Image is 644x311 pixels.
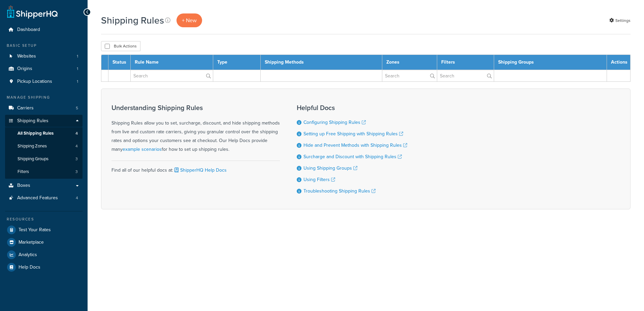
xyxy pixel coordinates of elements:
[5,102,83,114] li: Carriers
[5,192,83,204] a: Advanced Features 4
[7,5,58,19] a: ShipperHQ Home
[5,102,83,114] a: Carriers 5
[111,161,280,175] div: Find all of our helpful docs at:
[173,167,227,174] a: ShipperHQ Help Docs
[607,55,631,70] th: Actions
[131,70,213,81] input: Search
[5,95,83,100] div: Manage Shipping
[75,131,78,136] span: 4
[5,75,83,88] a: Pickup Locations 1
[19,252,37,258] span: Analytics
[382,55,437,70] th: Zones
[5,236,83,248] a: Marketplace
[131,55,213,70] th: Rule Name
[111,104,280,154] div: Shipping Rules allow you to set, surcharge, discount, and hide shipping methods from live and cus...
[76,105,78,111] span: 5
[17,79,52,84] span: Pickup Locations
[19,240,44,245] span: Marketplace
[5,179,83,192] a: Boxes
[123,146,162,153] a: example scenarios
[5,24,83,36] a: Dashboard
[17,66,32,72] span: Origins
[5,43,83,48] div: Basic Setup
[176,13,202,27] a: + New
[5,115,83,179] li: Shipping Rules
[77,66,78,72] span: 1
[18,169,29,175] span: Filters
[5,261,83,273] a: Help Docs
[5,249,83,261] a: Analytics
[17,118,49,124] span: Shipping Rules
[5,140,83,152] a: Shipping Zones 4
[303,165,357,172] a: Using Shipping Groups
[5,140,83,152] li: Shipping Zones
[261,55,382,70] th: Shipping Methods
[77,79,78,84] span: 1
[5,50,83,63] li: Websites
[5,153,83,165] a: Shipping Groups 3
[75,143,78,149] span: 4
[18,131,54,136] span: All Shipping Rules
[609,16,631,25] a: Settings
[297,104,407,111] h3: Helpful Docs
[303,130,403,137] a: Setting up Free Shipping with Shipping Rules
[17,195,58,201] span: Advanced Features
[75,156,78,162] span: 3
[5,50,83,63] a: Websites 1
[182,16,197,24] span: + New
[76,195,78,201] span: 4
[5,153,83,165] li: Shipping Groups
[494,55,607,70] th: Shipping Groups
[17,105,34,111] span: Carriers
[5,63,83,75] li: Origins
[5,127,83,140] li: All Shipping Rules
[18,143,47,149] span: Shipping Zones
[5,192,83,204] li: Advanced Features
[5,63,83,75] a: Origins 1
[5,115,83,127] a: Shipping Rules
[17,183,30,188] span: Boxes
[5,224,83,236] a: Test Your Rates
[303,176,335,183] a: Using Filters
[77,54,78,59] span: 1
[303,153,402,160] a: Surcharge and Discount with Shipping Rules
[108,55,131,70] th: Status
[382,70,437,81] input: Search
[17,27,40,33] span: Dashboard
[101,14,164,27] h1: Shipping Rules
[111,104,280,111] h3: Understanding Shipping Rules
[18,156,49,162] span: Shipping Groups
[5,166,83,178] li: Filters
[437,55,494,70] th: Filters
[101,41,140,51] button: Bulk Actions
[303,142,407,149] a: Hide and Prevent Methods with Shipping Rules
[75,169,78,175] span: 3
[437,70,494,81] input: Search
[303,119,366,126] a: Configuring Shipping Rules
[5,166,83,178] a: Filters 3
[303,187,376,195] a: Troubleshooting Shipping Rules
[5,216,83,222] div: Resources
[5,127,83,140] a: All Shipping Rules 4
[19,265,40,270] span: Help Docs
[5,75,83,88] li: Pickup Locations
[19,227,51,233] span: Test Your Rates
[213,55,261,70] th: Type
[17,54,36,59] span: Websites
